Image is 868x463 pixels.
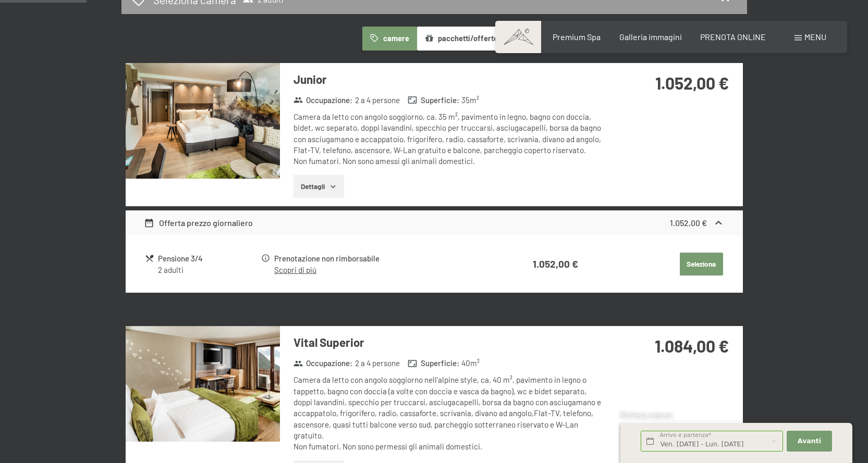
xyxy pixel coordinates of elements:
[158,265,260,276] div: 2 adulti
[553,32,601,42] a: Premium Spa
[355,358,400,369] span: 2 a 4 persone
[655,336,729,356] strong: 1.084,00 €
[144,217,253,229] div: Offerta prezzo giornaliero
[655,73,729,93] strong: 1.052,00 €
[126,210,743,235] div: Offerta prezzo giornaliero1.052,00 €
[294,334,604,351] h3: Vital Superior
[126,63,280,179] img: mss_renderimg.php
[670,218,707,228] strong: 1.052,00 €
[787,431,832,452] button: Avanti
[274,253,491,265] div: Prenotazione non rimborsabile
[461,358,480,369] span: 40 m²
[158,253,260,265] div: Pensione 3/4
[619,32,682,42] a: Galleria immagini
[294,358,353,369] strong: Occupazione :
[417,27,506,51] button: pacchetti/offerte
[126,326,280,442] img: mss_renderimg.php
[680,253,723,276] button: Seleziona
[804,32,826,42] span: Menu
[408,358,459,369] strong: Superficie :
[620,411,673,419] span: Richiesta express
[362,27,417,51] button: camere
[294,374,604,452] div: Camera da letto con angolo soggiorno nell’alpine style, ca. 40 m², pavimento in legno o tappetto,...
[798,436,821,446] span: Avanti
[700,32,766,42] a: PRENOTA ONLINE
[294,175,344,198] button: Dettagli
[461,95,479,106] span: 35 m²
[355,95,400,106] span: 2 a 4 persone
[408,95,459,106] strong: Superficie :
[533,258,578,270] strong: 1.052,00 €
[274,265,316,274] a: Scopri di più
[294,95,353,106] strong: Occupazione :
[294,111,604,167] div: Camera da letto con angolo soggiorno, ca. 35 m², pavimento in legno, bagno con doccia, bidet, wc ...
[294,71,604,87] h3: Junior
